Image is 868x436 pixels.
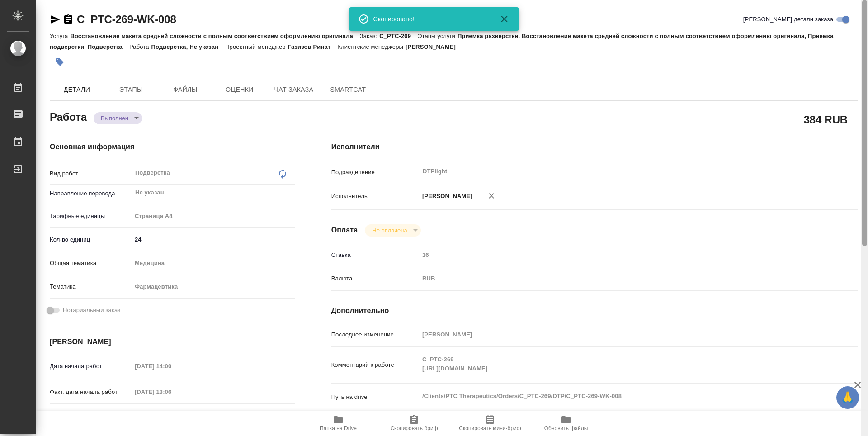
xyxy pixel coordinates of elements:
span: Нотариальный заказ [63,306,120,315]
button: Скопировать бриф [376,411,452,436]
p: Последнее изменение [331,330,419,339]
button: Не оплачена [369,227,410,234]
p: Клиентские менеджеры [337,43,406,50]
input: ✎ Введи что-нибудь [132,233,295,246]
p: Комментарий к работе [331,360,419,370]
h2: 384 RUB [804,112,848,127]
div: Фармацевтика [132,279,295,294]
input: Пустое поле [132,385,211,398]
span: Скопировать мини-бриф [459,425,521,431]
button: Добавить тэг [50,52,70,72]
p: Подверстка, Не указан [151,43,226,50]
p: Подразделение [331,168,419,177]
span: Файлы [164,84,207,95]
p: Тарифные единицы [50,212,132,221]
p: [PERSON_NAME] [406,43,462,50]
p: Общая тематика [50,259,132,268]
input: Пустое поле [132,360,211,373]
p: Услуга [50,33,70,39]
button: Удалить исполнителя [481,186,501,206]
p: Факт. дата начала работ [50,388,132,397]
span: Детали [55,84,99,95]
span: Обновить файлы [544,425,588,431]
p: Дата начала работ [50,362,132,371]
h2: Работа [50,108,87,124]
p: [PERSON_NAME] [419,192,472,201]
p: Вид работ [50,169,132,178]
a: C_PTC-269-WK-008 [77,13,176,25]
span: 🙏 [840,388,855,407]
span: SmartCat [326,84,370,95]
p: Направление перевода [50,189,132,198]
span: [PERSON_NAME] детали заказа [743,15,833,24]
span: Папка на Drive [320,425,357,431]
div: Выполнен [365,224,420,237]
div: Выполнен [94,112,142,124]
p: Путь на drive [331,393,419,402]
div: RUB [419,271,814,286]
span: Оценки [218,84,261,95]
textarea: C_PTC-269 [URL][DOMAIN_NAME] [419,352,814,376]
button: Скопировать ссылку для ЯМессенджера [50,14,61,25]
button: 🙏 [836,386,859,409]
p: Заказ: [360,33,379,39]
span: Чат заказа [272,84,316,95]
input: Пустое поле [419,328,814,341]
textarea: /Clients/PTC Therapeutics/Orders/C_PTC-269/DTP/C_PTC-269-WK-008 [419,389,814,404]
p: Восстановление макета средней сложности с полным соответствием оформлению оригинала [70,33,359,39]
button: Выполнен [98,114,131,122]
p: Кол-во единиц [50,235,132,244]
span: Скопировать бриф [390,425,438,431]
p: Ставка [331,251,419,260]
h4: Основная информация [50,142,295,152]
p: Этапы услуги [418,33,458,39]
button: Закрыть [494,14,515,24]
h4: Дополнительно [331,305,858,316]
p: C_PTC-269 [379,33,418,39]
input: Пустое поле [132,409,211,422]
p: Тематика [50,282,132,291]
button: Папка на Drive [300,411,376,436]
p: Работа [129,43,151,50]
h4: Исполнители [331,142,858,152]
button: Скопировать мини-бриф [452,411,528,436]
p: Газизов Ринат [288,43,338,50]
div: Медицина [132,256,295,271]
h4: [PERSON_NAME] [50,336,295,347]
p: Исполнитель [331,192,419,201]
h4: Оплата [331,225,358,236]
input: Пустое поле [419,248,814,261]
button: Скопировать ссылку [63,14,74,25]
button: Обновить файлы [528,411,604,436]
p: Валюта [331,274,419,283]
div: Страница А4 [132,209,295,224]
span: Этапы [109,84,153,95]
p: Проектный менеджер [225,43,288,50]
p: Приемка разверстки, Восстановление макета средней сложности с полным соответствием оформлению ори... [50,33,834,50]
div: Скопировано! [373,14,486,24]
